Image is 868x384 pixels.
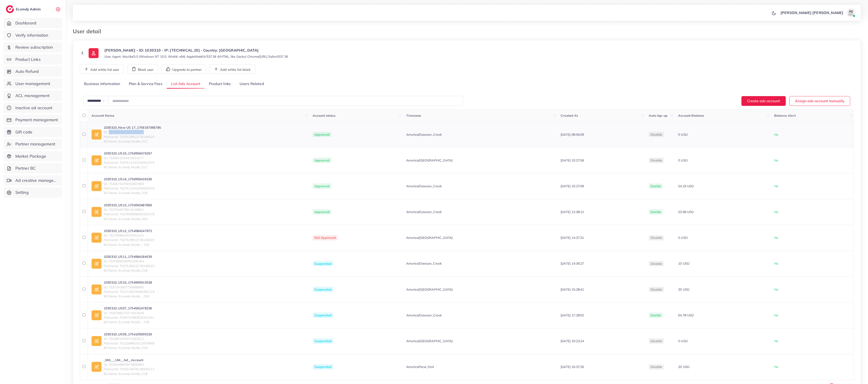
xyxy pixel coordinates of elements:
span: [DATE] 10:27:59 [561,158,584,162]
a: Gift code [3,127,62,137]
a: Review subscription [3,42,62,52]
span: Inactive ad account [15,105,52,111]
span: Payment management [15,117,58,123]
a: Product links [205,79,235,89]
span: [DATE] 12:38:12 [561,210,584,214]
span: [DATE] 17:28:02 [561,313,584,317]
span: No [774,236,778,240]
span: disable [651,158,662,162]
span: [DATE] 16:37:26 [561,365,584,369]
img: ic-ad-info.7fc67b75.svg [92,310,101,320]
span: Dashboard [15,20,36,26]
a: List Ads Account [167,79,205,89]
button: Upgrade to partner [162,64,206,74]
span: America/[GEOGRAPHIC_DATA] [406,158,453,163]
a: User management [3,78,62,89]
img: ic-ad-info.7fc67b75.svg [92,233,101,243]
img: ic-ad-info.7fc67b75.svg [92,181,101,191]
span: 0 USD [678,339,688,343]
span: 0 USD [678,158,688,162]
a: Partner management [3,139,62,149]
img: ic-ad-info.7fc67b75.svg [92,336,101,346]
span: BCName: Ecomdy Media_018 [104,346,154,350]
a: Payment management [3,115,62,125]
span: Verify information [15,32,48,38]
span: BCName: Ecomdy Media_018 [104,372,154,376]
span: Suspended [313,338,333,344]
span: [DATE] 10:27:09 [561,184,584,188]
a: Partner BC [3,163,62,173]
span: enable [651,210,661,214]
span: Partner BC [15,165,36,171]
img: ic-ad-info.7fc67b75.svg [92,362,101,372]
span: PartnerId: 7537529913739149320 [104,135,161,139]
span: BCName: Ecomdy Media_017 [104,165,154,169]
a: 1030310_US09_1754105000226 [104,332,154,337]
span: Suspended [313,313,333,318]
a: 1030310_US15_1756956476267 [104,151,154,156]
span: America/New_York [406,365,434,369]
span: 10 USD [678,261,689,265]
span: [DATE] 14:37:31 [561,236,584,240]
span: disable [651,262,662,266]
span: BCName: Ecomdy Media_018 [104,268,154,273]
span: America/Dawson_Creek [406,210,442,214]
a: 1030310_US14_1756956426336 [104,177,154,181]
span: disable [651,287,662,292]
span: 64.78 USD [678,313,694,317]
a: Inactive ad account [3,103,62,113]
span: ID: 7533548803975806993 [104,362,154,367]
span: No [774,339,778,343]
span: 53.99 USD [678,210,694,214]
a: 1030310_US07_1754562478236 [104,306,154,311]
span: Gift code [15,129,32,135]
span: User management [15,81,50,87]
span: Balance Alert [774,114,796,118]
span: [DATE] 08:56:09 [561,133,584,137]
span: PartnerId: 7537226376584282119 [104,289,154,294]
span: Approved [313,132,331,137]
a: 1030310_New US 17_1759197366785 [104,125,161,130]
span: disable [651,133,662,137]
a: Business Information [80,79,125,89]
span: Approved [313,183,331,189]
span: BCName: Ecomdy Media _ 019 [104,294,154,299]
span: No [774,313,778,317]
span: BCName: Ecomdy Media _ 019 [104,320,154,324]
span: Product Links [15,57,41,62]
a: 1030310_US10_1754900915528 [104,280,154,285]
span: America/Dawson_Creek [406,184,442,188]
img: ic-ad-info.7fc67b75.svg [92,259,101,269]
span: disable [651,236,662,240]
a: Dashboard [3,18,62,28]
span: Review subscription [15,44,53,50]
span: ID: 7537940078019149841 [104,207,154,212]
span: America/[GEOGRAPHIC_DATA] [406,339,453,343]
span: BCName: Ecomdy Media_005 [104,217,154,221]
span: America/Dawson_Creek [406,313,442,318]
span: ID: 7546070334424924177 [104,156,154,160]
span: PartnerId: 7537912243292602376 [104,186,154,191]
a: 1030310_US13_1755063487856 [104,203,154,207]
span: No [774,158,778,162]
a: Product Links [3,54,62,65]
span: Partner management [15,141,55,147]
span: Created At [561,114,578,118]
a: Users Related [235,79,268,89]
span: ID: 7537241837736689680 [104,285,154,289]
span: No [774,210,778,214]
img: ic-ad-info.7fc67b75.svg [92,284,101,294]
span: ACL management [15,93,50,99]
span: America/Dawson_Creek [406,261,442,266]
a: logoEcomdy Admin [6,5,42,13]
span: No [774,184,778,188]
span: PartnerId: 7522384815513976848 [104,341,154,346]
span: Not Approved [313,235,338,241]
a: Market Package [3,151,62,161]
span: PartnerId: 7537912243292602376 [104,160,154,165]
span: enable [651,313,661,317]
span: No [774,365,778,369]
img: logo [6,5,14,13]
a: _MO___UM__Ad__Account [104,358,154,362]
span: Account Balance [678,114,704,118]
